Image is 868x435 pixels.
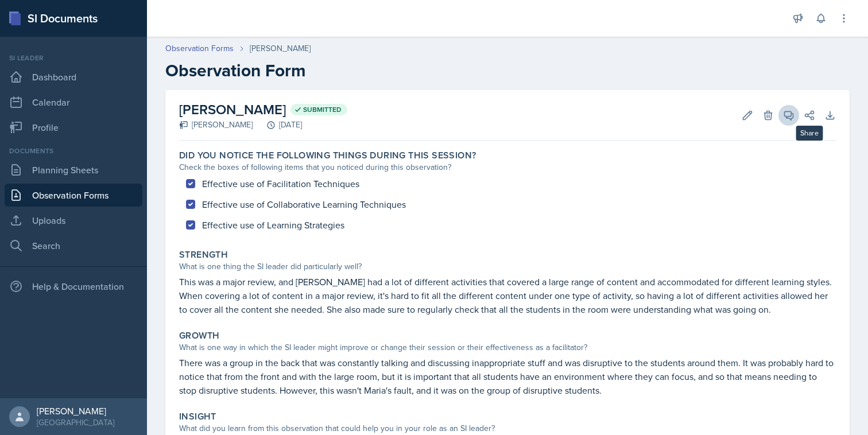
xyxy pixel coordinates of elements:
a: Profile [5,116,142,139]
span: Submitted [303,105,342,114]
a: Dashboard [5,65,142,88]
a: Search [5,234,142,257]
a: Observation Forms [165,42,234,55]
div: Check the boxes of following items that you noticed during this observation? [179,161,836,173]
label: Insight [179,411,216,422]
div: What is one way in which the SI leader might improve or change their session or their effectivene... [179,341,836,354]
label: Growth [179,330,219,341]
div: What is one thing the SI leader did particularly well? [179,261,836,273]
button: Share [799,105,820,126]
div: Si leader [5,53,142,63]
p: There was a group in the back that was constantly talking and discussing inappropriate stuff and ... [179,356,836,397]
a: Calendar [5,91,142,114]
div: What did you learn from this observation that could help you in your role as an SI leader? [179,422,836,434]
label: Did you notice the following things during this session? [179,150,476,161]
div: [PERSON_NAME] [250,42,311,55]
label: Strength [179,249,228,261]
a: Planning Sheets [5,158,142,181]
h2: [PERSON_NAME] [179,99,347,120]
a: Uploads [5,209,142,232]
a: Observation Forms [5,184,142,207]
div: [GEOGRAPHIC_DATA] [37,417,114,428]
p: This was a major review, and [PERSON_NAME] had a lot of different activities that covered a large... [179,275,836,316]
h2: Observation Form [165,60,850,81]
div: Help & Documentation [5,275,142,298]
div: [PERSON_NAME] [37,405,114,417]
div: Documents [5,146,142,156]
div: [DATE] [253,119,302,131]
div: [PERSON_NAME] [179,119,253,131]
